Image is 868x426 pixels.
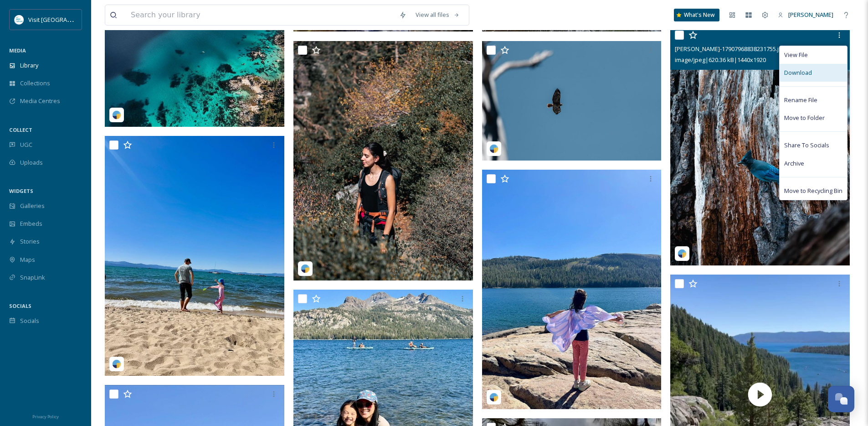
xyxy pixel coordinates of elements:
[784,114,825,122] span: Move to Folder
[784,159,804,168] span: Archive
[784,68,812,77] span: Download
[773,6,838,24] a: [PERSON_NAME]
[675,45,789,53] span: [PERSON_NAME]-17907968838231755.jpeg
[411,6,464,24] a: View all files
[20,140,32,149] span: UGC
[482,41,662,161] img: mathias_posch-18083110079490767.jpeg
[9,126,32,133] span: COLLECT
[112,359,121,369] img: snapsea-logo.png
[784,96,817,104] span: Rename File
[20,61,38,70] span: Library
[670,26,850,265] img: mathias_posch-17907968838231755.jpeg
[9,47,26,54] span: MEDIA
[20,237,40,246] span: Stories
[828,386,854,412] button: Open Chat
[674,9,719,21] a: What's New
[9,187,33,194] span: WIDGETS
[28,15,99,24] span: Visit [GEOGRAPHIC_DATA]
[20,317,39,325] span: Socials
[20,202,45,210] span: Galleries
[20,97,60,105] span: Media Centres
[301,264,310,273] img: snapsea-logo.png
[15,15,24,24] img: download.jpeg
[489,393,498,402] img: snapsea-logo.png
[489,144,498,153] img: snapsea-logo.png
[482,170,662,409] img: kalistamadden-17969017028955565.jpeg
[20,273,45,282] span: SnapLink
[784,187,842,195] span: Move to Recycling Bin
[9,302,31,309] span: SOCIALS
[126,5,395,25] input: Search your library
[788,10,833,19] span: [PERSON_NAME]
[675,56,766,64] span: image/jpeg | 620.36 kB | 1440 x 1920
[678,249,687,258] img: snapsea-logo.png
[112,110,121,119] img: snapsea-logo.png
[20,219,42,228] span: Embeds
[784,141,829,150] span: Share To Socials
[784,51,808,59] span: View File
[105,136,284,375] img: kalistamadden-18530333893046937.jpeg
[20,158,43,167] span: Uploads
[20,255,35,264] span: Maps
[293,41,473,281] img: mathias_posch-18081304108949625.jpeg
[32,410,59,421] a: Privacy Policy
[20,79,50,88] span: Collections
[32,414,59,420] span: Privacy Policy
